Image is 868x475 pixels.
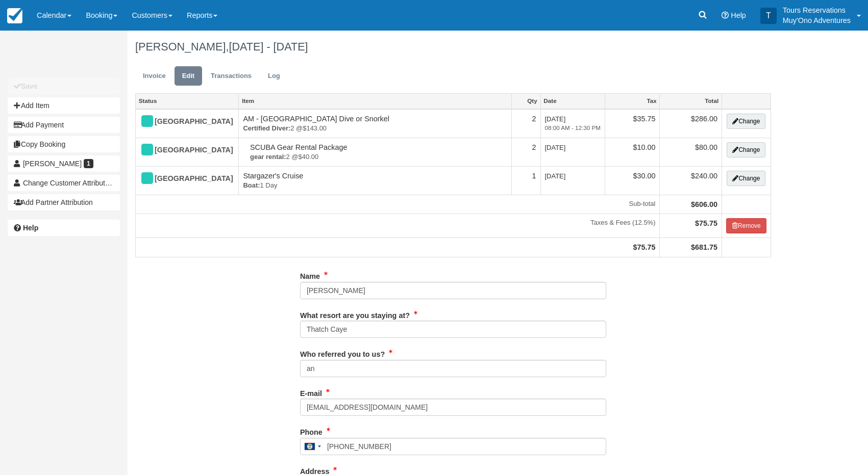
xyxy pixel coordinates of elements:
[300,424,323,438] label: Phone
[8,175,120,191] button: Change Customer Attribution
[300,385,322,399] label: E-mail
[243,124,290,132] strong: Certified Diver
[175,66,202,86] a: Edit
[239,166,512,195] td: Stargazer's Cruise
[512,109,541,138] td: 2
[250,152,507,162] em: 2 @
[727,142,765,157] button: Change
[203,66,259,86] a: Transactions
[660,94,722,108] a: Total
[301,438,324,455] div: Belize: +501
[545,115,601,133] span: [DATE]
[84,159,93,168] span: 1
[300,346,385,360] label: Who referred you to us?
[229,40,308,53] span: [DATE] - [DATE]
[23,224,38,232] b: Help
[722,12,729,19] i: Help
[727,114,765,129] button: Change
[541,94,605,108] a: Date
[23,160,82,168] span: [PERSON_NAME]
[783,15,851,25] p: Muy'Ono Adventures
[605,138,660,166] td: $10.00
[299,153,319,161] span: $40.00
[21,82,38,90] b: Save
[300,307,410,321] label: What resort are you staying at?
[605,109,660,138] td: $35.75
[239,94,511,108] a: Item
[691,200,717,208] strong: $606.00
[512,138,541,166] td: 2
[8,155,120,172] a: [PERSON_NAME] 1
[731,11,746,19] span: Help
[7,8,22,23] img: checkfront-main-nav-mini-logo.png
[660,166,722,195] td: $240.00
[300,268,320,282] label: Name
[605,166,660,195] td: $30.00
[8,117,120,133] button: Add Payment
[8,97,120,114] button: Add Item
[136,94,238,108] a: Status
[243,181,507,191] em: 1 Day
[660,109,722,138] td: $286.00
[691,243,717,251] strong: $681.75
[783,5,851,15] p: Tours Reservations
[8,194,120,210] button: Add Partner Attribution
[140,199,655,209] em: Sub-total
[8,78,120,94] button: Save
[243,181,260,189] strong: Boat
[660,138,722,166] td: $80.00
[8,136,120,152] button: Copy Booking
[250,153,286,161] strong: gear rental
[260,66,288,86] a: Log
[545,144,566,151] span: [DATE]
[140,218,655,228] em: Taxes & Fees (12.5%)
[695,219,717,227] strong: $75.75
[727,171,765,186] button: Change
[140,171,226,187] div: [GEOGRAPHIC_DATA]
[512,166,541,195] td: 1
[23,179,115,187] span: Change Customer Attribution
[135,66,173,86] a: Invoice
[243,124,507,134] em: 2 @
[605,94,659,108] a: Tax
[545,172,566,180] span: [DATE]
[135,41,771,53] h1: [PERSON_NAME],
[8,220,120,236] a: Help
[303,124,327,132] span: $143.00
[760,8,777,24] div: T
[726,218,766,233] button: Remove
[140,142,226,159] div: [GEOGRAPHIC_DATA]
[545,124,601,133] em: 08:00 AM - 12:30 PM
[633,243,655,251] strong: $75.75
[512,94,540,108] a: Qty
[239,109,512,138] td: AM - [GEOGRAPHIC_DATA] Dive or Snorkel
[239,138,512,166] td: SCUBA Gear Rental Package
[140,114,226,130] div: [GEOGRAPHIC_DATA]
